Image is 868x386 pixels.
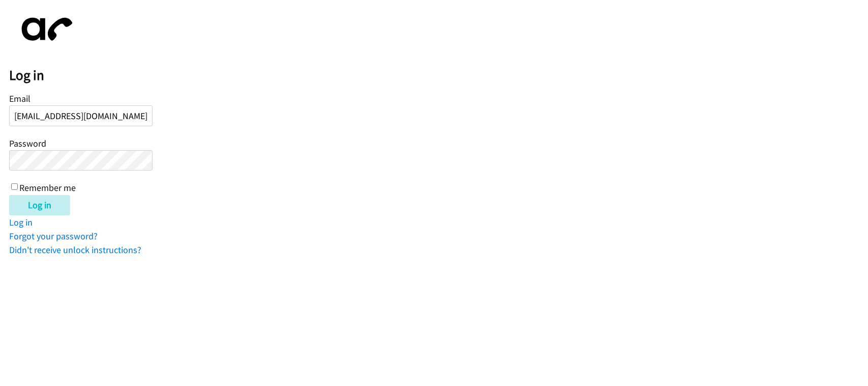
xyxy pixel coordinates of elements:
input: Log in [9,195,70,215]
a: Didn't receive unlock instructions? [9,244,141,256]
a: Log in [9,216,33,228]
label: Email [9,93,31,104]
a: Forgot your password? [9,230,98,242]
h2: Log in [9,67,868,84]
label: Password [9,137,46,149]
img: aphone-8a226864a2ddd6a5e75d1ebefc011f4aa8f32683c2d82f3fb0802fe031f96514.svg [9,9,80,49]
label: Remember me [19,182,76,194]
